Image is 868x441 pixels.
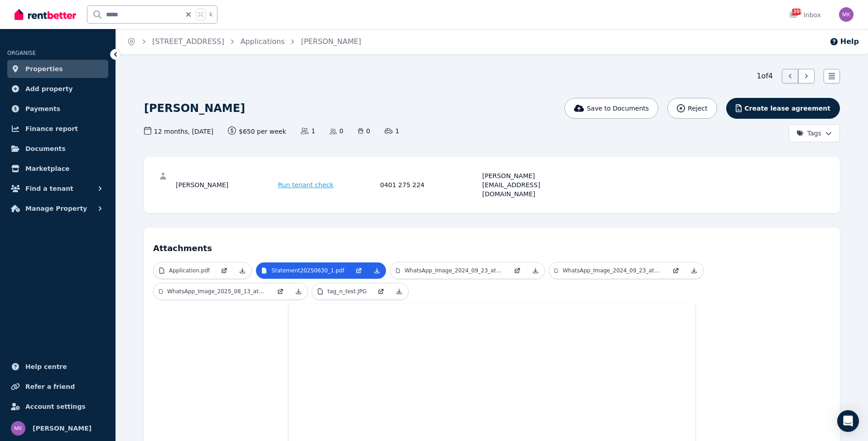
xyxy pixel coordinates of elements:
a: Download Attachment [526,262,545,279]
a: [PERSON_NAME] [301,37,361,46]
span: Refer a friend [25,381,75,392]
span: Run tenant check [278,180,334,189]
p: tag_n_test.JPG [328,288,366,295]
a: Statement20250630_1.pdf [256,262,350,279]
img: Maor Kirsner [839,7,854,22]
a: Download Attachment [233,262,251,279]
span: $650 per week [228,126,286,136]
button: Help [829,36,859,47]
span: Manage Property [25,203,87,214]
button: Find a tenant [7,179,108,198]
p: WhatsApp_Image_2025_08_13_at_15.17.50.jpeg [167,288,266,295]
span: Add property [25,83,73,94]
div: Open Intercom Messenger [837,410,859,432]
span: 0 [330,126,343,136]
a: Applications [241,37,285,46]
a: Application.pdf [154,262,215,279]
p: WhatsApp_Image_2024_09_23_at_08.13.22_1.jpeg [563,267,662,274]
a: Marketplace [7,160,108,178]
p: Application.pdf [169,267,210,274]
span: Find a tenant [25,183,73,194]
a: Open in new Tab [372,283,390,300]
a: [STREET_ADDRESS] [152,37,224,46]
a: WhatsApp_Image_2025_08_13_at_15.17.50.jpeg [154,283,271,300]
a: Finance report [7,120,108,138]
span: Documents [25,143,66,154]
span: 1 [385,126,399,136]
a: Open in new Tab [350,262,368,279]
div: Inbox [789,10,821,19]
span: 12 months , [DATE] [144,126,213,136]
button: Create lease agreement [726,98,840,119]
a: Open in new Tab [667,262,685,279]
h1: [PERSON_NAME] [144,101,245,116]
button: Reject [667,98,717,119]
span: Reject [688,104,707,113]
h4: Attachments [153,237,831,255]
a: tag_n_test.JPG [312,283,372,300]
span: ORGANISE [7,50,36,56]
a: Download Attachment [289,283,308,300]
a: Payments [7,100,108,118]
span: Save to Documents [587,104,649,113]
a: Account settings [7,397,108,416]
span: k [209,11,212,18]
span: 0 [358,126,370,136]
div: [PERSON_NAME] [176,171,275,199]
p: Statement20250630_1.pdf [271,267,344,274]
button: Manage Property [7,199,108,218]
div: [PERSON_NAME][EMAIL_ADDRESS][DOMAIN_NAME] [482,171,582,199]
a: Open in new Tab [508,262,526,279]
span: 1359 [791,9,802,15]
span: Marketplace [25,163,69,174]
a: Refer a friend [7,378,108,396]
span: Tags [796,129,821,138]
button: Tags [789,124,840,142]
a: Download Attachment [368,262,386,279]
span: Account settings [25,401,86,412]
div: 0401 275 224 [380,171,480,199]
span: Finance report [25,123,78,134]
span: 1 [301,126,315,136]
a: WhatsApp_Image_2024_09_23_at_08.13.22_1.jpeg [549,262,667,279]
span: Properties [25,63,63,74]
span: Payments [25,103,60,114]
a: Properties [7,60,108,78]
a: Documents [7,140,108,158]
img: RentBetter [14,8,76,21]
a: Open in new Tab [215,262,233,279]
span: 1 of 4 [757,71,773,82]
a: WhatsApp_Image_2024_09_23_at_[DATE].jpeg [391,262,508,279]
nav: Breadcrumb [116,29,372,54]
button: Save to Documents [564,98,659,119]
span: [PERSON_NAME] [33,423,92,434]
a: Open in new Tab [271,283,289,300]
a: Download Attachment [685,262,703,279]
span: Help centre [25,361,67,372]
img: Maor Kirsner [11,421,25,436]
p: WhatsApp_Image_2024_09_23_at_[DATE].jpeg [405,267,503,274]
a: Help centre [7,358,108,376]
span: Create lease agreement [744,104,830,113]
a: Download Attachment [390,283,408,300]
a: Add property [7,80,108,98]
